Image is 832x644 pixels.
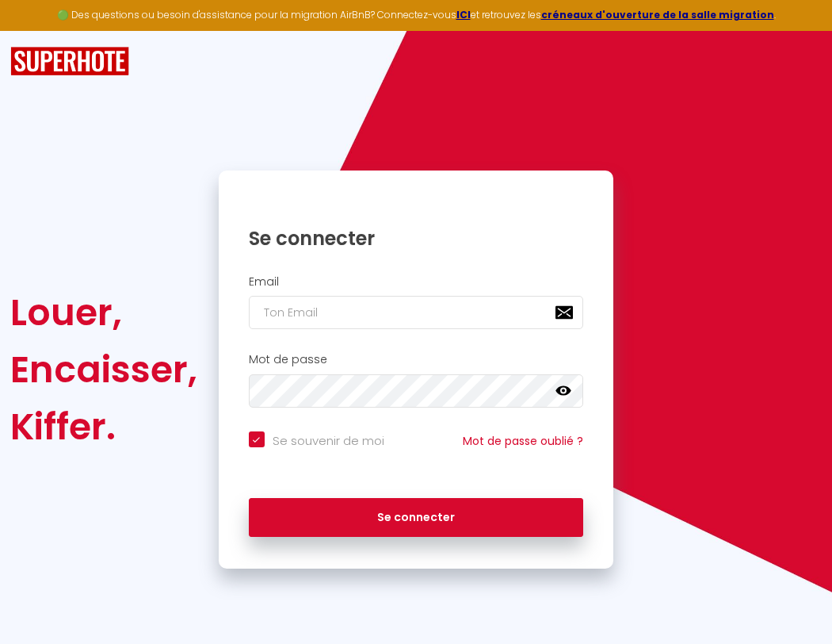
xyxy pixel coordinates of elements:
[249,498,584,538] button: Se connecter
[10,47,129,76] img: SuperHote logo
[10,341,197,398] div: Encaisser,
[249,275,584,289] h2: Email
[463,433,583,449] a: Mot de passe oublié ?
[541,8,774,21] a: créneaux d'ouverture de la salle migration
[249,353,584,366] h2: Mot de passe
[456,8,471,21] a: ICI
[10,284,197,341] div: Louer,
[10,398,197,455] div: Kiffer.
[249,226,584,251] h1: Se connecter
[249,296,584,329] input: Ton Email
